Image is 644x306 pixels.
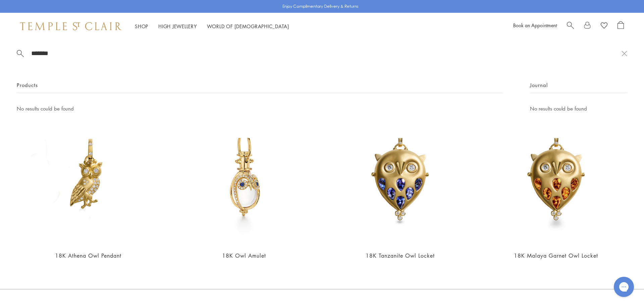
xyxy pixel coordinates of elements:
img: P51611-E11PVOWL [173,102,315,245]
nav: Main navigation [135,22,289,31]
span: Journal [530,81,548,89]
img: 18K Tanzanite Owl Locket [329,102,471,245]
span: Products [17,81,38,89]
a: 18K Athena Owl Pendant [55,252,121,259]
a: World of [DEMOGRAPHIC_DATA]World of [DEMOGRAPHIC_DATA] [207,23,289,30]
img: 18K Malaya Garnet Owl Locket [485,102,627,245]
a: View Wishlist [601,21,607,31]
a: 18K Owl Amulet [222,252,266,259]
a: 18K Tanzanite Owl Locket [366,252,435,259]
p: Enjoy Complimentary Delivery & Returns [282,3,359,10]
p: No results could be found [530,104,627,113]
p: No results could be found [17,104,503,113]
iframe: Gorgias live chat messenger [610,274,637,299]
a: 18K Malaya Garnet Owl Locket [514,252,598,259]
a: Search [567,21,574,31]
a: Open Shopping Bag [618,21,624,31]
a: Book an Appointment [513,22,557,29]
img: 18K Athena Owl Pendant [17,102,159,245]
a: ShopShop [135,23,148,30]
img: Temple St. Clair [20,22,121,30]
a: High JewelleryHigh Jewellery [158,23,197,30]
